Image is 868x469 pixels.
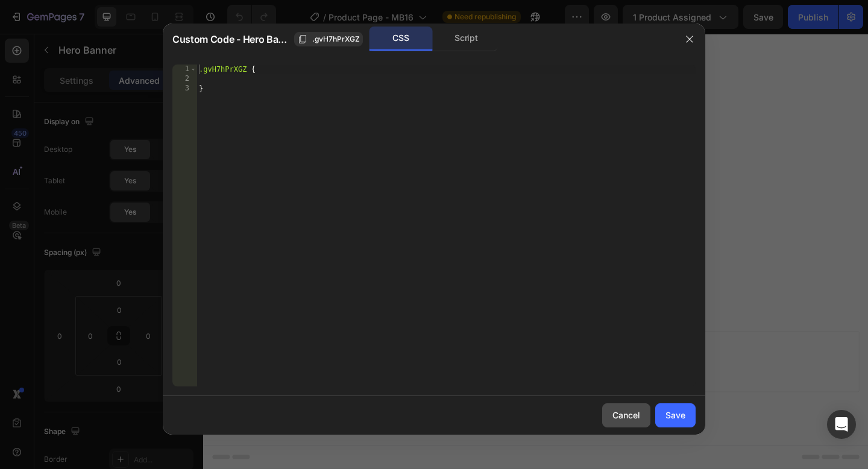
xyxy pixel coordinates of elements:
span: .gvH7hPrXGZ [312,34,360,45]
div: 3 [172,84,197,93]
span: then drag & drop elements [406,359,495,370]
button: Cancel [602,403,650,427]
div: Choose templates [232,344,305,357]
span: from URL or image [325,359,389,370]
span: Custom Code - Hero Banner [172,32,289,46]
div: Script [435,27,498,51]
button: Save [655,403,696,427]
span: Add section [333,317,391,330]
div: Add blank section [415,344,488,357]
div: Save [665,409,685,421]
div: Open Intercom Messenger [827,410,856,439]
div: CSS [370,27,433,51]
div: Generate layout [327,344,390,357]
span: inspired by CRO experts [226,359,309,370]
div: 1 [172,65,197,74]
div: 2 [172,74,197,84]
div: Cancel [612,409,640,421]
button: .gvH7hPrXGZ [294,32,363,46]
